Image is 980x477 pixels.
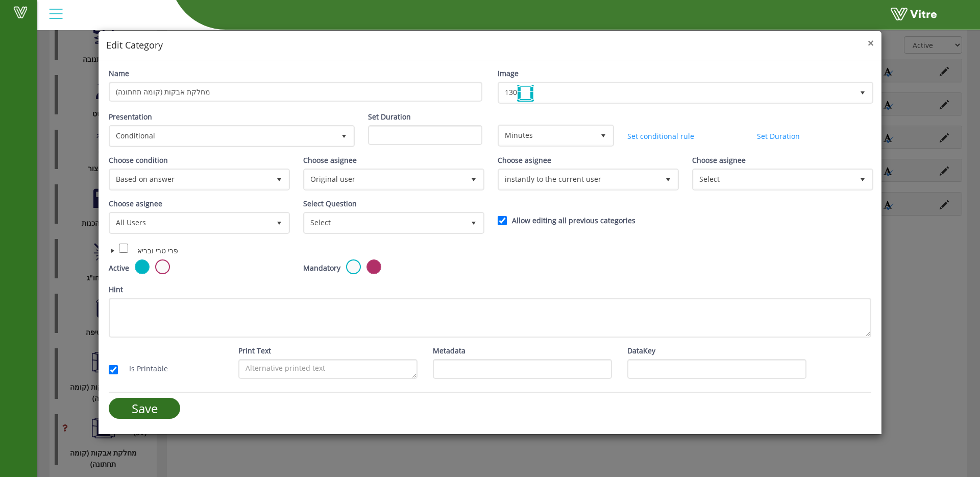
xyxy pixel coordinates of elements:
span: select [464,170,483,188]
span: × [868,36,874,50]
label: Hint [109,284,123,295]
label: Image [498,68,519,79]
label: Active [109,263,129,274]
span: Based on answer [110,170,270,188]
input: Save [109,398,180,419]
span: Original user [305,170,464,188]
img: WizardIcon130.png [517,85,534,102]
label: Choose asignee [498,155,551,166]
label: Choose asignee [692,155,746,166]
span: פרי טרי ובריא [137,246,178,255]
label: Allow editing all previous categories [512,215,635,226]
label: Choose asignee [109,198,162,209]
label: DataKey [627,345,655,356]
label: Print Text [238,345,271,356]
label: Set Duration [368,111,411,123]
span: Select [305,213,464,232]
span: select [853,83,872,102]
span: select [464,213,483,232]
label: Choose condition [109,155,168,166]
label: Metadata [433,345,465,356]
span: select [594,126,612,145]
label: Name [109,68,129,79]
span: Minutes [499,126,594,145]
a: Set conditional rule [627,131,694,141]
span: select [659,170,677,188]
span: select [270,213,288,232]
label: Select Question [303,198,357,209]
label: Choose asignee [303,155,357,166]
button: Close [868,38,874,49]
span: All Users [110,213,270,232]
span: select [853,170,872,188]
a: Set Duration [757,131,800,141]
span: instantly to the current user [499,170,659,188]
label: Mandatory [303,263,340,274]
span: select [335,127,353,145]
label: Presentation [109,111,152,123]
span: 130 [499,83,853,102]
span: Conditional [110,127,335,145]
label: Is Printable [119,363,168,374]
span: select [270,170,288,188]
span: Select [694,170,853,188]
h4: Edit Category [106,39,874,52]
